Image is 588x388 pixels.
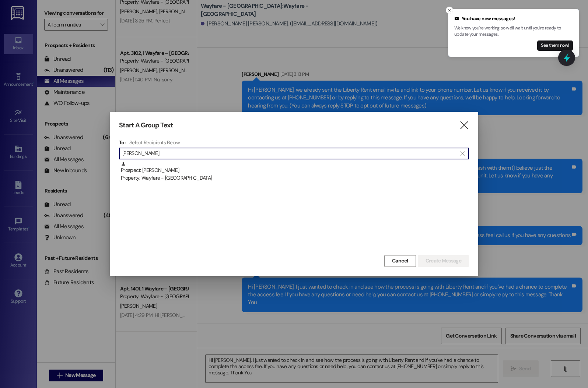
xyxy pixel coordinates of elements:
[426,257,461,265] span: Create Message
[457,148,469,159] button: Clear text
[459,121,469,129] i: 
[418,255,469,267] button: Create Message
[122,148,457,159] input: Search for any contact or apartment
[384,255,416,267] button: Cancel
[119,161,469,180] div: Prospect: [PERSON_NAME]Property: Wayfare - [GEOGRAPHIC_DATA]
[392,257,408,265] span: Cancel
[461,151,465,156] i: 
[119,139,126,146] h3: To:
[129,139,180,146] h4: Select Recipients Below
[121,161,469,182] div: Prospect: [PERSON_NAME]
[454,25,573,38] p: We know you're working, so we'll wait until you're ready to update your messages.
[119,121,173,130] h3: Start A Group Text
[537,40,573,51] button: See them now!
[454,15,573,22] div: You have new messages!
[121,174,469,182] div: Property: Wayfare - [GEOGRAPHIC_DATA]
[446,7,453,14] button: Close toast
